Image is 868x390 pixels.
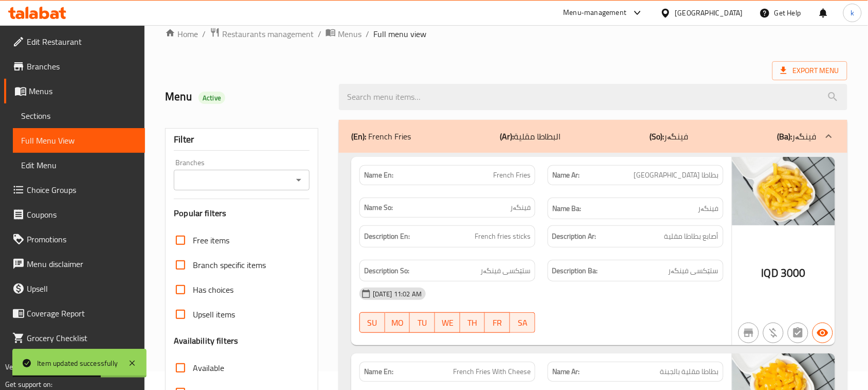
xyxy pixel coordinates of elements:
a: Branches [4,54,145,79]
button: Available [812,323,833,343]
span: Full Menu View [21,134,137,147]
strong: Name Ba: [552,202,582,215]
span: Promotions [27,233,137,245]
span: Export Menu [781,64,839,77]
span: MO [389,315,406,330]
a: Restaurants management [210,27,314,41]
div: [GEOGRAPHIC_DATA] [675,7,743,19]
span: فینگەر [510,202,531,213]
span: Has choices [193,283,233,296]
a: Full Menu View [13,128,145,153]
strong: Name So: [364,202,393,213]
p: فینگەر [650,130,689,143]
button: FR [485,312,510,333]
a: Coverage Report [4,301,145,326]
button: Purchased item [763,323,784,343]
button: WE [435,312,460,333]
img: %D9%81%D9%86%D9%83%D8%B1638952593480736384.jpg [732,157,835,225]
span: French Fries [493,170,531,181]
span: Restaurants management [222,28,314,40]
input: search [339,84,847,110]
div: (En): French Fries(Ar):البطاطا مقلية(So):فینگەر(Ba):فینگەر [339,120,847,153]
span: French fries sticks [475,230,531,243]
li: / [202,28,206,40]
span: فینگەر [698,202,719,215]
strong: Name En: [364,366,393,377]
span: FR [489,315,506,330]
span: SA [514,315,531,330]
li: / [318,28,321,40]
a: Menus [325,27,361,41]
span: Export Menu [772,61,847,80]
div: Item updated successfully [37,358,118,369]
span: Active [198,93,225,103]
a: Menus [4,79,145,103]
a: Promotions [4,227,145,252]
span: Version: [5,360,30,374]
p: البطاطا مقلية [500,130,561,143]
button: MO [385,312,410,333]
span: TH [464,315,481,330]
p: فینگەر [777,130,817,143]
button: TU [410,312,435,333]
li: / [366,28,369,40]
nav: breadcrumb [165,27,847,41]
a: Sections [13,103,145,128]
b: (So): [650,129,664,144]
h3: Availability filters [174,335,238,347]
div: Filter [174,129,310,151]
span: Upsell [27,282,137,295]
button: SU [359,312,385,333]
span: ستێکسی فینگەر [668,264,719,277]
p: French Fries [351,130,411,143]
span: TU [414,315,431,330]
span: 3000 [781,263,806,283]
span: k [851,7,854,19]
a: Edit Menu [13,153,145,178]
span: Full menu view [373,28,426,40]
a: Home [165,28,198,40]
a: Edit Restaurant [4,29,145,54]
span: [DATE] 11:02 AM [369,289,426,299]
span: Coverage Report [27,307,137,320]
span: Edit Restaurant [27,36,137,48]
span: Choice Groups [27,184,137,196]
strong: Name En: [364,170,393,181]
div: Menu-management [564,7,627,19]
div: Active [198,92,225,104]
span: Available [193,362,224,374]
strong: Description En: [364,230,410,243]
span: ستێکسی فینگەر [480,264,531,277]
strong: Name Ar: [552,170,580,181]
a: Choice Groups [4,178,145,202]
span: Grocery Checklist [27,332,137,344]
span: Menu disclaimer [27,258,137,270]
button: Open [292,173,306,187]
strong: Description So: [364,264,409,277]
strong: Name Ar: [552,366,580,377]
button: SA [510,312,535,333]
button: TH [460,312,485,333]
b: (Ba): [777,129,792,144]
a: Upsell [4,276,145,301]
span: أصابع بطاطا مقلية [664,230,719,243]
span: French Fries With Cheese [453,366,531,377]
span: بطاطا [GEOGRAPHIC_DATA] [634,170,719,181]
strong: Description Ba: [552,264,598,277]
span: Free items [193,234,229,246]
span: Coupons [27,208,137,221]
span: SU [364,315,381,330]
span: Branch specific items [193,259,266,271]
span: Menus [338,28,361,40]
span: Menus [29,85,137,97]
span: IQD [762,263,779,283]
button: Not branch specific item [738,323,759,343]
span: Sections [21,110,137,122]
h3: Popular filters [174,207,310,219]
a: Grocery Checklist [4,326,145,350]
span: WE [439,315,456,330]
span: Upsell items [193,308,235,321]
span: بطاطا مقلية بالجبنة [660,366,719,377]
b: (Ar): [500,129,514,144]
a: Coupons [4,202,145,227]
